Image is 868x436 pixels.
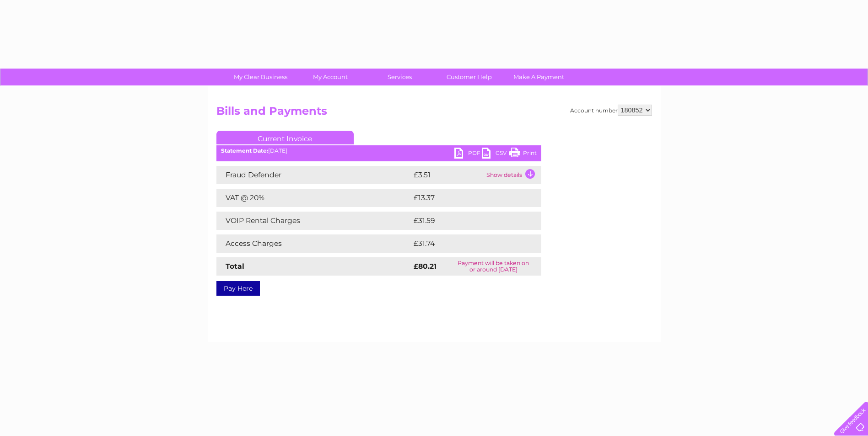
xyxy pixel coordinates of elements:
[216,212,411,230] td: VOIP Rental Charges
[414,262,437,271] strong: £80.21
[221,147,268,154] b: Statement Date:
[223,69,298,85] a: My Clear Business
[216,105,652,122] h2: Bills and Payments
[482,148,509,161] a: CSV
[216,148,541,154] div: [DATE]
[216,281,260,296] a: Pay Here
[446,257,541,276] td: Payment will be taken on or around [DATE]
[509,148,537,161] a: Print
[570,105,652,116] div: Account number
[292,69,368,85] a: My Account
[411,212,522,230] td: £31.59
[216,166,411,184] td: Fraud Defender
[411,189,522,207] td: £13.37
[411,234,522,253] td: £31.74
[216,189,411,207] td: VAT @ 20%
[431,69,507,85] a: Customer Help
[216,131,354,144] a: Current Invoice
[362,69,437,85] a: Services
[484,166,541,184] td: Show details
[501,69,577,85] a: Make A Payment
[216,234,411,253] td: Access Charges
[411,166,484,184] td: £3.51
[226,262,244,271] strong: Total
[454,148,482,161] a: PDF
